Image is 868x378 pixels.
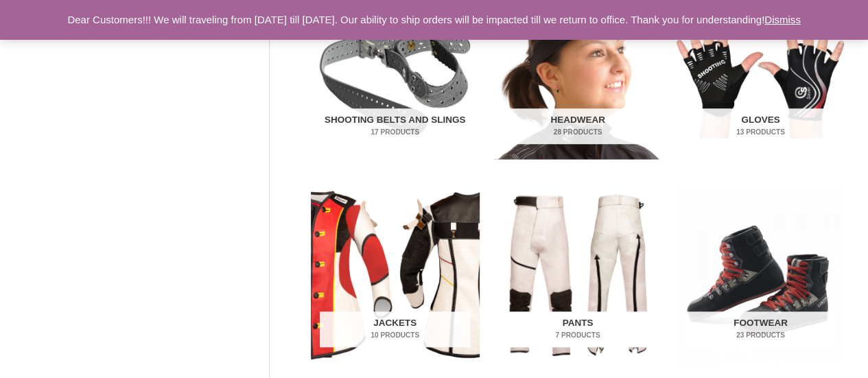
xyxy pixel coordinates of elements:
[502,330,653,340] mark: 7 Products
[493,187,662,364] img: Pants
[685,311,836,347] h2: Footwear
[685,127,836,137] mark: 13 Products
[502,108,653,144] h2: Headwear
[676,187,845,364] a: Visit product category Footwear
[311,187,480,364] img: Jackets
[320,311,470,347] h2: Jackets
[320,127,470,137] mark: 17 Products
[502,311,653,347] h2: Pants
[685,330,836,340] mark: 23 Products
[311,187,480,364] a: Visit product category Jackets
[685,108,836,144] h2: Gloves
[320,330,470,340] mark: 10 Products
[676,187,845,364] img: Footwear
[764,14,801,25] a: Dismiss
[320,108,470,144] h2: Shooting Belts and Slings
[493,187,662,364] a: Visit product category Pants
[502,127,653,137] mark: 28 Products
